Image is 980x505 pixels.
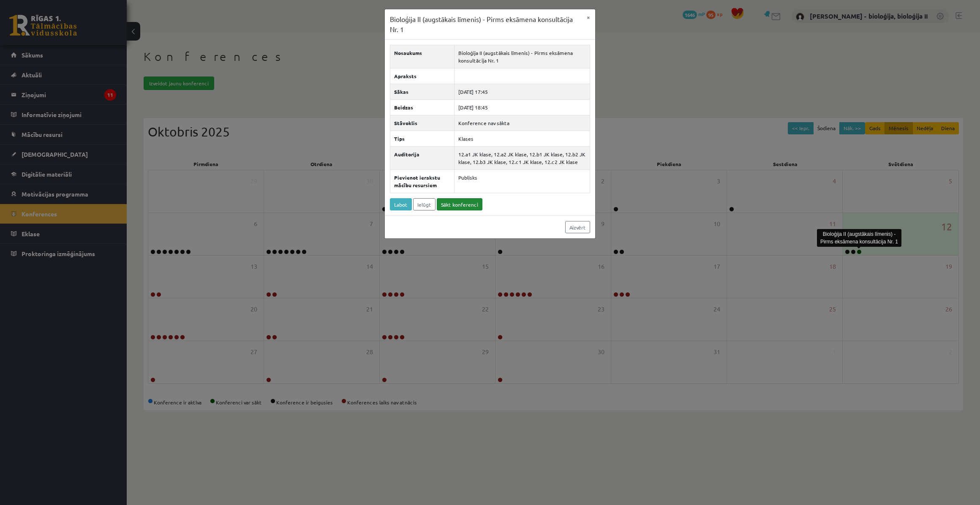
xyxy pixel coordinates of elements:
[390,170,455,193] th: Pievienot ierakstu mācību resursiem
[390,45,455,68] th: Nosaukums
[454,45,590,68] td: Bioloģija II (augstākais līmenis) - Pirms eksāmena konsultācija Nr. 1
[390,100,455,115] th: Beidzas
[437,198,482,210] a: Sākt konferenci
[390,84,455,100] th: Sākas
[454,170,590,193] td: Publisks
[454,147,590,170] td: 12.a1 JK klase, 12.a2 JK klase, 12.b1 JK klase, 12.b2 JK klase, 12.b3 JK klase, 12.c1 JK klase, 1...
[565,221,590,233] a: Aizvērt
[390,68,455,84] th: Apraksts
[454,115,590,131] td: Konference nav sākta
[413,198,436,210] a: Ielūgt
[582,9,595,25] button: ×
[454,131,590,147] td: Klases
[454,100,590,115] td: [DATE] 18:45
[390,198,412,210] a: Labot
[390,14,582,34] h3: Bioloģija II (augstākais līmenis) - Pirms eksāmena konsultācija Nr. 1
[817,229,901,247] div: Bioloģija II (augstākais līmenis) - Pirms eksāmena konsultācija Nr. 1
[454,84,590,100] td: [DATE] 17:45
[390,147,455,170] th: Auditorija
[390,131,455,147] th: Tips
[390,115,455,131] th: Stāvoklis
